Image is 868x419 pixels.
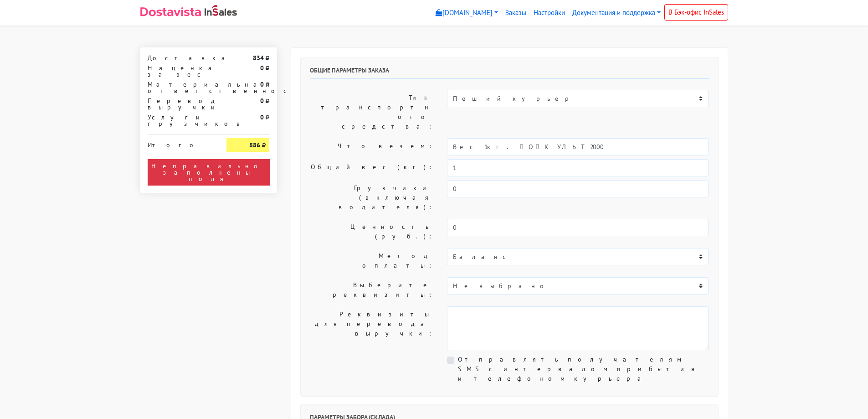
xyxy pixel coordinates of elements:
label: Грузчики (включая водителя): [303,180,441,215]
div: Доставка [141,55,220,61]
h6: Общие параметры заказа [310,67,709,79]
strong: 834 [253,54,264,62]
div: Услуги грузчиков [141,114,220,127]
a: [DOMAIN_NAME] [432,4,502,22]
strong: 0 [260,113,264,121]
label: Тип транспортного средства: [303,90,441,134]
label: Ценность (руб.): [303,219,441,244]
label: Отправлять получателям SMS с интервалом прибытия и телефоном курьера [458,355,709,383]
strong: 0 [260,64,264,72]
label: Метод оплаты: [303,248,441,274]
a: Заказы [502,4,530,22]
a: В Бэк-офис InSales [664,4,728,21]
img: Dostavista - срочная курьерская служба доставки [140,7,201,16]
label: Общий вес (кг): [303,159,441,176]
strong: 0 [260,80,264,88]
label: Выберите реквизиты: [303,277,441,303]
div: Материальная ответственность [141,81,220,94]
strong: 886 [249,141,260,149]
label: Что везем: [303,138,441,155]
strong: 0 [260,97,264,105]
div: Наценка за вес [141,65,220,78]
a: Документация и поддержка [569,4,664,22]
img: InSales [205,5,237,16]
a: Настройки [530,4,569,22]
div: Неправильно заполнены поля [148,159,270,186]
div: Итого [148,138,213,148]
div: Перевод выручки [141,98,220,110]
label: Реквизиты для перевода выручки: [303,306,441,351]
